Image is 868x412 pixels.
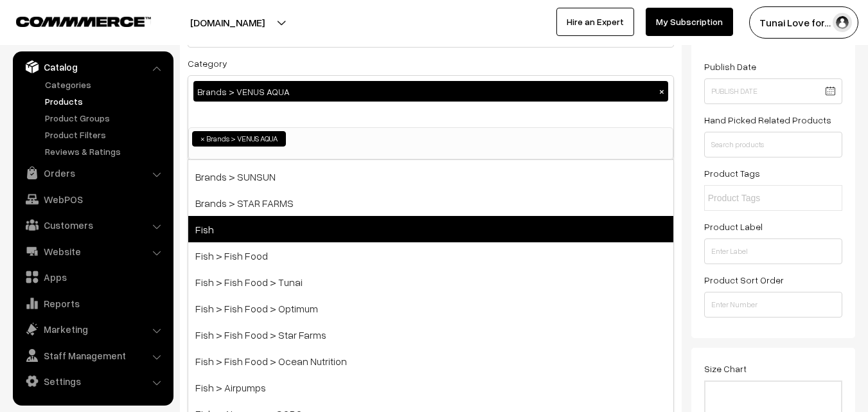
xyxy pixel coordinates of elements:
[704,132,842,157] input: Search products
[42,78,169,91] a: Categories
[145,6,310,39] button: [DOMAIN_NAME]
[704,78,842,104] input: Publish Date
[188,269,673,295] span: Fish > Fish Food > Tunai
[193,81,668,102] div: Brands > VENUS AQUA
[16,17,151,26] img: COMMMERCE
[188,321,673,348] span: Fish > Fish Food > Star Farms
[704,273,784,287] label: Product Sort Order
[704,113,831,127] label: Hand Picked Related Products
[188,295,673,321] span: Fish > Fish Food > Optimum
[704,60,756,73] label: Publish Date
[16,370,169,393] a: Settings
[200,133,205,145] span: ×
[188,57,227,70] label: Category
[188,163,673,190] span: Brands > SUNSUN
[42,111,169,125] a: Product Groups
[188,190,673,216] span: Brands > STAR FARMS
[704,292,842,318] input: Enter Number
[16,188,169,211] a: WebPOS
[704,220,763,233] label: Product Label
[749,6,858,39] button: Tunai Love for…
[646,8,733,36] a: My Subscription
[16,55,169,78] a: Catalog
[704,362,747,375] label: Size Chart
[42,145,169,158] a: Reviews & Ratings
[16,13,128,28] a: COMMMERCE
[16,213,169,237] a: Customers
[192,131,286,147] li: Brands > VENUS AQUA
[188,242,673,269] span: Fish > Fish Food
[16,344,169,367] a: Staff Management
[656,85,668,97] button: ×
[188,348,673,374] span: Fish > Fish Food > Ocean Nutrition
[16,240,169,263] a: Website
[188,216,673,242] span: Fish
[704,166,760,180] label: Product Tags
[16,161,169,184] a: Orders
[833,13,852,32] img: user
[188,374,673,400] span: Fish > Airpumps
[42,94,169,108] a: Products
[16,318,169,341] a: Marketing
[708,192,820,205] input: Product Tags
[704,238,842,264] input: Enter Label
[16,292,169,315] a: Reports
[16,265,169,289] a: Apps
[556,8,634,36] a: Hire an Expert
[42,128,169,141] a: Product Filters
